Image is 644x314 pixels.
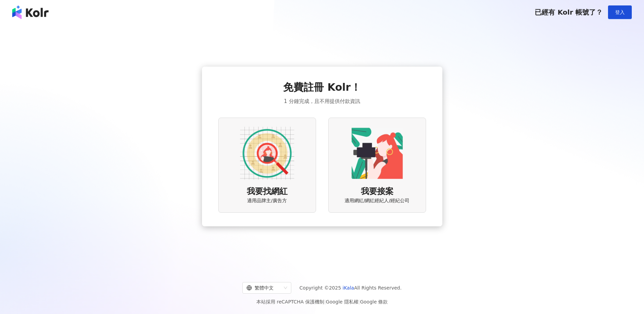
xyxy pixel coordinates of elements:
span: 已經有 Kolr 帳號了？ [535,8,603,16]
span: 登入 [615,10,625,15]
img: KOL identity option [350,126,404,180]
img: logo [12,5,49,19]
div: 繁體中文 [246,282,281,293]
a: Google 條款 [360,299,388,304]
img: AD identity option [240,126,294,180]
span: 本站採用 reCAPTCHA 保護機制 [256,298,388,306]
span: 我要找網紅 [247,186,288,197]
span: 免費註冊 Kolr！ [283,80,361,94]
span: 我要接案 [361,186,393,197]
span: Copyright © 2025 All Rights Reserved. [299,284,402,292]
a: Google 隱私權 [326,299,358,304]
span: | [324,299,326,304]
span: | [358,299,360,304]
button: 登入 [608,5,632,19]
a: iKala [343,285,354,291]
span: 適用品牌主/廣告方 [247,197,287,204]
span: 1 分鐘完成，且不用提供付款資訊 [284,97,360,105]
span: 適用網紅/網紅經紀人/經紀公司 [345,197,409,204]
